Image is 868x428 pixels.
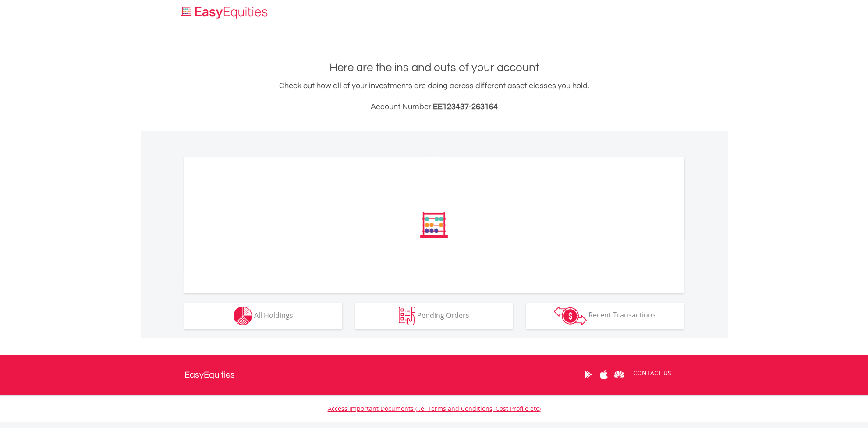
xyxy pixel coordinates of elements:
img: EasyEquities_Logo.png [180,5,271,20]
a: CONTACT US [627,361,677,385]
button: All Holdings [184,303,342,329]
img: holdings-wht.png [234,307,252,325]
a: EasyEquities [184,355,235,395]
a: Huawei [612,361,627,388]
span: Pending Orders [417,310,469,320]
a: Apple [596,361,612,388]
a: Home page [178,2,271,20]
button: Pending Orders [355,303,513,329]
img: pending_instructions-wht.png [399,307,415,325]
h3: Account Number: [184,101,684,113]
a: Access Important Documents (i.e. Terms and Conditions, Cost Profile etc) [328,404,541,413]
button: Recent Transactions [526,303,684,329]
h1: Here are the ins and outs of your account [184,60,684,75]
span: EE123437-263164 [433,103,498,111]
span: Recent Transactions [588,310,656,320]
a: Google Play [581,361,596,388]
span: All Holdings [254,310,293,320]
div: Check out how all of your investments are doing across different asset classes you hold. [184,80,684,113]
img: transactions-zar-wht.png [554,306,587,325]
